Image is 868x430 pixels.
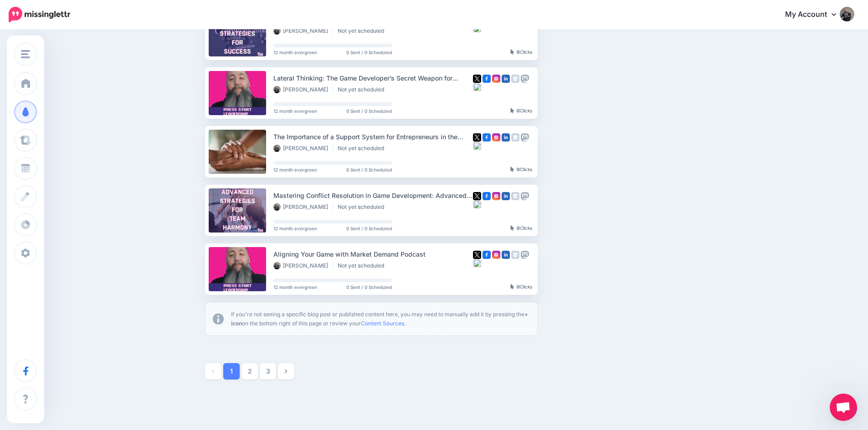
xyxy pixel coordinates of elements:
img: twitter-square.png [473,192,481,200]
span: 12 month evergreen [273,109,317,113]
li: [PERSON_NAME] [273,203,333,211]
img: bluesky-square.png [473,259,481,267]
b: 0 [517,49,520,55]
img: twitter-square.png [473,75,481,83]
img: bluesky-square.png [473,142,481,150]
img: pointer-grey-darker.png [510,49,514,55]
img: instagram-square.png [492,192,500,200]
li: [PERSON_NAME] [273,86,333,93]
img: mastodon-grey-square.png [521,192,529,200]
img: mastodon-grey-square.png [521,133,529,142]
img: menu.png [21,50,30,58]
span: 12 month evergreen [273,226,317,231]
li: Not yet scheduled [338,203,389,211]
span: 0 Sent / 0 Scheduled [346,285,392,289]
span: 0 Sent / 0 Scheduled [346,167,392,172]
img: facebook-square.png [483,251,491,259]
img: instagram-square.png [492,75,500,83]
div: The Importance of a Support System for Entrepreneurs in the Video Game Industry [273,132,473,142]
div: Lateral Thinking: The Game Developer’s Secret Weapon for Creative Problem-Solving [273,73,473,83]
div: Clicks [510,50,532,55]
span: 12 month evergreen [273,285,317,289]
img: linkedin-square.png [502,133,510,142]
div: Clicks [510,284,532,290]
img: bluesky-square.png [473,200,481,208]
img: bluesky-square.png [473,83,481,91]
a: Content Sources [361,320,404,327]
img: linkedin-square.png [502,75,510,83]
a: Open chat [830,394,857,421]
b: 0 [517,225,520,231]
div: Mastering Conflict Resolution in Game Development: Advanced Strategies for Team Harmony [273,190,473,201]
img: info-circle-grey.png [213,314,224,324]
img: pointer-grey-darker.png [510,284,514,289]
img: Missinglettr [9,7,70,22]
img: facebook-square.png [483,133,491,142]
div: Clicks [510,108,532,114]
img: facebook-square.png [483,192,491,200]
span: 12 month evergreen [273,50,317,55]
span: 12 month evergreen [273,167,317,172]
img: pointer-grey-darker.png [510,108,514,113]
div: Aligning Your Game with Market Demand Podcast [273,249,473,259]
p: If you're not seeing a specific blog post or published content here, you may need to manually add... [231,310,530,328]
li: Not yet scheduled [338,86,389,93]
div: Clicks [510,226,532,231]
img: mastodon-grey-square.png [521,251,529,259]
img: linkedin-square.png [502,251,510,259]
img: pointer-grey-darker.png [510,167,514,172]
b: 0 [517,108,520,113]
a: 3 [260,363,276,379]
b: 0 [517,284,520,289]
img: google_business-grey-square.png [511,133,519,142]
li: Not yet scheduled [338,27,389,35]
span: 0 Sent / 0 Scheduled [346,226,392,231]
li: Not yet scheduled [338,262,389,269]
img: twitter-square.png [473,251,481,259]
img: instagram-square.png [492,133,500,142]
b: 0 [517,167,520,172]
span: 0 Sent / 0 Scheduled [346,50,392,55]
img: facebook-square.png [483,75,491,83]
img: pointer-grey-darker.png [510,225,514,231]
strong: 1 [230,368,233,374]
img: instagram-square.png [492,251,500,259]
li: [PERSON_NAME] [273,145,333,152]
span: 0 Sent / 0 Scheduled [346,109,392,113]
a: 2 [241,363,258,379]
b: + icon [231,311,528,327]
li: [PERSON_NAME] [273,27,333,35]
img: mastodon-grey-square.png [521,75,529,83]
img: twitter-square.png [473,133,481,142]
a: My Account [776,4,854,26]
img: google_business-grey-square.png [511,251,519,259]
img: linkedin-square.png [502,192,510,200]
img: google_business-grey-square.png [511,192,519,200]
div: Clicks [510,167,532,172]
img: google_business-grey-square.png [511,75,519,83]
li: [PERSON_NAME] [273,262,333,269]
li: Not yet scheduled [338,145,389,152]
